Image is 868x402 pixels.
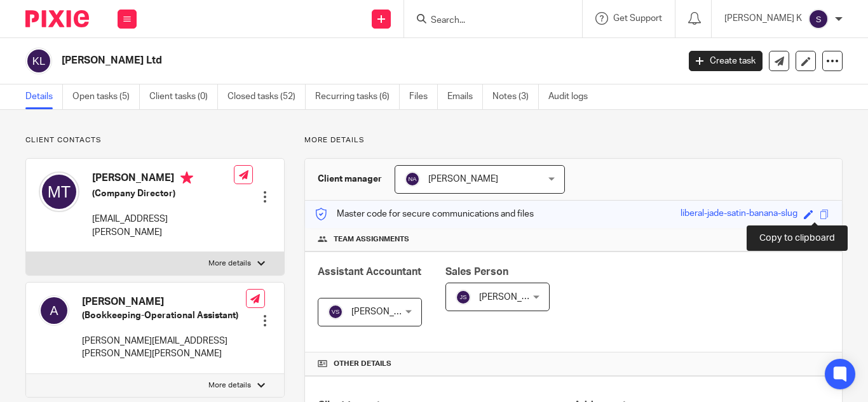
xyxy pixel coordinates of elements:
[445,267,508,277] span: Sales Person
[447,84,483,109] a: Emails
[39,295,69,326] img: svg%3E
[681,207,797,222] div: liberal-jade-satin-banana-slug
[25,48,52,74] img: svg%3E
[318,267,421,277] span: Assistant Accountant
[430,15,544,27] input: Search
[548,84,597,109] a: Audit logs
[208,258,251,269] p: More details
[180,171,193,184] i: Primary
[456,290,471,305] img: svg%3E
[92,171,234,187] h4: [PERSON_NAME]
[208,380,251,391] p: More details
[689,51,763,71] a: Create task
[72,84,140,109] a: Open tasks (5)
[92,213,234,239] p: [EMAIL_ADDRESS][PERSON_NAME]
[82,295,246,309] h4: [PERSON_NAME]
[25,135,285,145] p: Client contacts
[304,135,843,145] p: More details
[808,9,829,29] img: svg%3E
[334,234,409,245] span: Team assignments
[613,14,662,23] span: Get Support
[25,84,63,109] a: Details
[724,12,802,25] p: [PERSON_NAME] K
[82,309,246,322] h5: (Bookkeeping-Operational Assistant)
[82,335,246,361] p: [PERSON_NAME][EMAIL_ADDRESS][PERSON_NAME][PERSON_NAME]
[149,84,218,109] a: Client tasks (0)
[328,304,343,319] img: svg%3E
[315,84,400,109] a: Recurring tasks (6)
[318,173,382,185] h3: Client manager
[62,54,548,67] h2: [PERSON_NAME] Ltd
[479,293,549,302] span: [PERSON_NAME]
[227,84,306,109] a: Closed tasks (52)
[428,175,498,184] span: [PERSON_NAME]
[351,307,421,316] span: [PERSON_NAME]
[39,171,79,212] img: svg%3E
[405,171,420,187] img: svg%3E
[492,84,539,109] a: Notes (3)
[25,10,89,27] img: Pixie
[92,187,234,200] h5: (Company Director)
[315,208,534,220] p: Master code for secure communications and files
[334,359,391,369] span: Other details
[409,84,438,109] a: Files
